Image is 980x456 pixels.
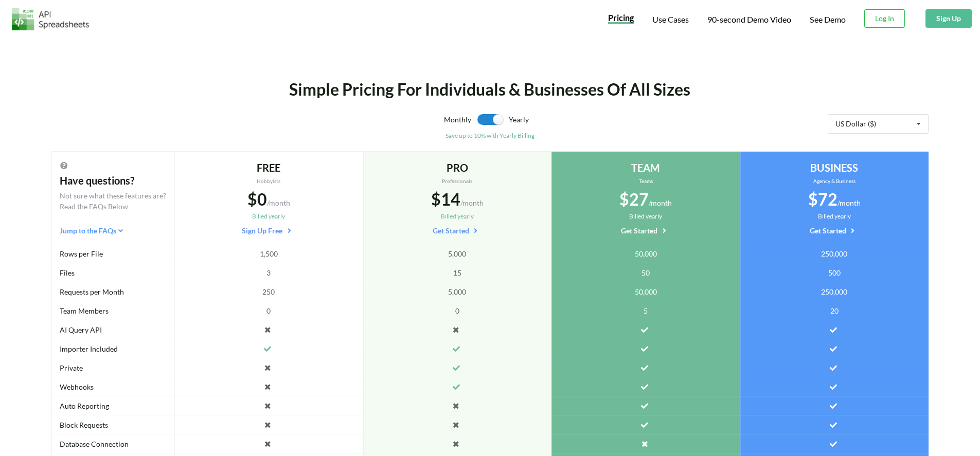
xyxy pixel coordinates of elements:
span: /month [838,198,861,207]
div: Teams [560,177,732,185]
a: Sign Up Free [242,225,295,235]
span: 50,000 [635,286,657,297]
span: Pricing [608,13,634,23]
div: Billed yearly [371,212,544,221]
div: Hobbyists [183,177,355,185]
div: Yearly [509,114,705,131]
span: 20 [830,305,839,316]
a: Get Started [810,225,859,235]
span: $27 [619,189,649,209]
span: 90-second Demo Video [707,15,791,24]
span: /month [460,198,484,207]
a: See Demo [810,14,846,25]
span: /month [267,198,290,207]
div: Save up to 10% with Yearly Billing [275,131,706,140]
span: $0 [247,189,267,209]
div: BUSINESS [749,160,921,175]
span: 1,500 [260,248,278,259]
span: 50,000 [635,248,657,259]
span: 0 [455,305,459,316]
div: Billed yearly [560,212,732,221]
span: 250,000 [821,248,847,259]
div: Importer Included [51,339,174,358]
div: Block Requests [51,415,174,434]
span: 3 [266,267,271,278]
span: 5,000 [448,286,466,297]
div: Billed yearly [749,212,921,221]
div: Rows per File [51,244,174,263]
a: Get Started [621,225,670,235]
div: Jump to the FAQs [60,225,166,236]
div: Team Members [51,301,174,320]
div: Have questions? [60,173,166,188]
span: $14 [431,189,460,209]
div: US Dollar ($) [835,120,876,127]
div: Database Connection [51,434,174,453]
div: Professionals [371,177,544,185]
button: Log In [864,9,905,28]
span: 500 [828,267,841,278]
div: Billed yearly [183,212,355,221]
img: Logo.png [12,8,89,30]
span: 5 [644,305,648,316]
div: PRO [371,160,544,175]
div: Monthly [275,114,471,131]
span: 15 [453,267,461,278]
div: Files [51,263,174,282]
span: 250 [262,286,275,297]
div: FREE [183,160,355,175]
div: Agency & Business [749,177,921,185]
span: /month [649,198,672,207]
span: 5,000 [448,248,466,259]
a: Get Started [433,225,482,235]
div: AI Query API [51,320,174,339]
button: Sign Up [925,9,972,28]
span: Use Cases [652,14,689,24]
div: Webhooks [51,377,174,396]
div: Auto Reporting [51,396,174,415]
div: Private [51,358,174,377]
div: Requests per Month [51,282,174,301]
div: TEAM [560,160,732,175]
span: 50 [642,267,650,278]
span: 250,000 [821,286,847,297]
div: Not sure what these features are? Read the FAQs Below [60,190,166,212]
span: $72 [808,189,838,209]
div: Simple Pricing For Individuals & Businesses Of All Sizes [126,77,854,102]
span: 0 [266,305,271,316]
